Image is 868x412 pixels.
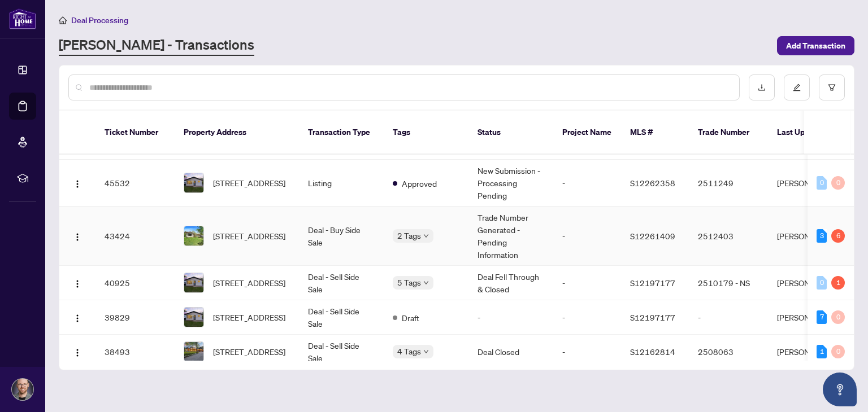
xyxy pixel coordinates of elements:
span: S12261409 [630,231,675,241]
span: 4 Tags [397,345,421,358]
span: S12262358 [630,178,675,188]
td: 38493 [96,335,175,369]
img: Logo [73,233,82,242]
div: 0 [831,345,845,358]
button: Open asap [823,372,857,406]
td: Trade Number Generated - Pending Information [468,207,553,266]
td: - [553,266,621,300]
td: - [553,335,621,369]
span: down [423,280,429,286]
td: Listing [299,160,384,207]
button: Add Transaction [777,36,854,55]
td: 39829 [96,300,175,335]
th: Tags [384,111,468,155]
div: 1 [817,345,827,358]
button: filter [819,74,845,100]
div: 0 [817,276,827,290]
td: Deal Fell Through & Closed [468,266,553,300]
td: Deal - Sell Side Sale [299,300,384,335]
span: 2 Tags [397,229,421,242]
td: Deal - Sell Side Sale [299,335,384,369]
td: 2510179 - NS [689,266,768,300]
img: thumbnail-img [184,308,203,327]
span: [STREET_ADDRESS] [213,177,285,189]
td: 45532 [96,160,175,207]
button: Logo [68,174,86,192]
span: S12197177 [630,312,675,322]
div: 3 [817,229,827,243]
div: 0 [831,176,845,190]
th: Ticket Number [96,111,175,155]
span: home [59,16,67,24]
span: [STREET_ADDRESS] [213,311,285,323]
td: 2511249 [689,160,768,207]
a: [PERSON_NAME] - Transactions [59,36,254,56]
span: down [423,233,429,239]
img: Logo [73,314,82,323]
td: - [553,300,621,335]
div: 1 [831,276,845,290]
img: Profile Icon [12,379,33,400]
span: Approved [402,177,437,190]
button: Logo [68,274,86,292]
span: 5 Tags [397,276,421,289]
span: filter [828,84,836,91]
td: [PERSON_NAME] [768,300,853,335]
button: edit [784,74,810,100]
th: Project Name [553,111,621,155]
td: Deal - Buy Side Sale [299,207,384,266]
img: thumbnail-img [184,226,203,246]
td: [PERSON_NAME] [768,160,853,207]
button: download [749,74,775,100]
td: Deal Closed [468,335,553,369]
td: Deal - Sell Side Sale [299,266,384,300]
img: Logo [73,279,82,288]
div: 0 [817,176,827,190]
td: 43424 [96,207,175,266]
th: MLS # [621,111,689,155]
span: Deal Processing [71,15,128,25]
div: 6 [831,229,845,243]
span: edit [793,84,801,91]
span: Add Transaction [786,37,845,55]
td: - [468,300,553,335]
th: Status [468,111,553,155]
th: Transaction Type [299,111,384,155]
button: Logo [68,343,86,361]
span: S12162814 [630,347,675,357]
span: S12197177 [630,278,675,288]
span: [STREET_ADDRESS] [213,345,285,358]
td: 40925 [96,266,175,300]
td: - [553,160,621,207]
td: - [553,207,621,266]
td: [PERSON_NAME] [768,266,853,300]
th: Last Updated By [768,111,853,155]
th: Property Address [175,111,299,155]
td: 2508063 [689,335,768,369]
img: thumbnail-img [184,173,203,192]
th: Trade Number [689,111,768,155]
button: Logo [68,227,86,245]
td: [PERSON_NAME] [768,335,853,369]
img: Logo [73,348,82,357]
td: - [689,300,768,335]
span: down [423,349,429,354]
div: 7 [817,310,827,324]
img: thumbnail-img [184,342,203,361]
span: download [758,84,766,91]
img: Logo [73,179,82,189]
td: New Submission - Processing Pending [468,160,553,207]
img: logo [9,8,36,29]
div: 0 [831,310,845,324]
span: [STREET_ADDRESS] [213,277,285,289]
button: Logo [68,308,86,326]
img: thumbnail-img [184,273,203,292]
td: [PERSON_NAME] [768,207,853,266]
span: Draft [402,312,419,324]
span: [STREET_ADDRESS] [213,230,285,242]
td: 2512403 [689,207,768,266]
